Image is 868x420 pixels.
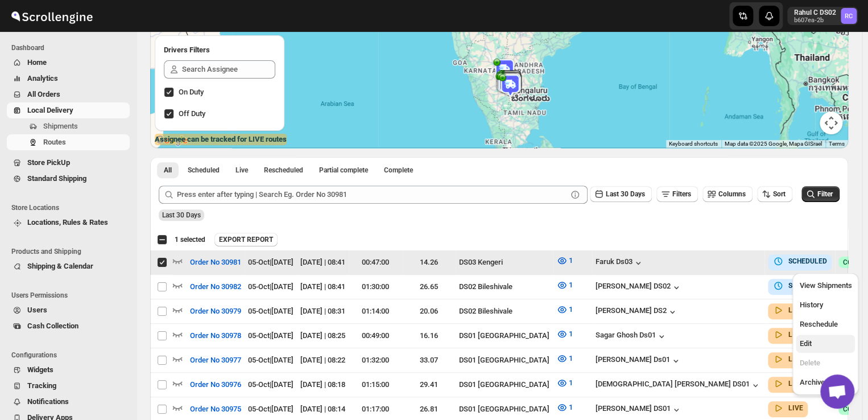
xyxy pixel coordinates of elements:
button: Columns [702,186,753,202]
span: Last 30 Days [162,211,201,219]
div: 01:14:00 [352,306,399,317]
span: 1 [569,354,573,363]
button: SCHEDULED [772,256,827,267]
button: 1 [549,300,580,319]
span: History [799,300,822,309]
button: LIVE [772,378,803,389]
span: Store Locations [11,203,131,212]
div: 20.06 [406,306,452,317]
div: Open chat [820,374,854,409]
button: Order No 30975 [183,400,248,418]
div: 01:15:00 [352,379,399,390]
div: DS01 [GEOGRAPHIC_DATA] [459,330,549,341]
button: 1 [549,398,580,417]
span: 1 selected [175,235,205,244]
span: Widgets [27,365,53,374]
button: Widgets [7,362,130,378]
button: LIVE [772,304,803,316]
button: Users [7,302,130,318]
button: Map camera controls [820,112,842,134]
span: EXPORT REPORT [219,235,273,244]
button: Locations, Rules & Rates [7,215,130,230]
span: Order No 30978 [190,330,241,341]
button: Faruk Ds03 [596,257,644,269]
span: Reschedule [799,320,837,328]
div: 26.81 [406,403,452,415]
button: User menu [787,7,858,25]
b: LIVE [788,404,803,412]
button: Keyboard shortcuts [669,140,718,148]
h2: Drivers Filters [164,44,275,56]
button: Analytics [7,71,130,87]
button: Order No 30979 [183,302,248,320]
span: 1 [569,330,573,338]
label: Assignee can be tracked for LIVE routes [155,134,287,145]
button: Order No 30976 [183,376,248,394]
span: Live [235,166,248,175]
span: Shipping & Calendar [27,262,93,270]
div: DS01 [GEOGRAPHIC_DATA] [459,355,549,366]
div: 00:47:00 [352,257,399,268]
span: Edit [799,339,811,348]
div: DS01 [GEOGRAPHIC_DATA] [459,379,549,390]
span: Order No 30977 [190,355,241,366]
div: DS02 Bileshivale [459,306,549,317]
a: Terms (opens in new tab) [829,141,845,147]
span: Rahul C DS02 [841,8,857,24]
button: Filters [656,186,698,202]
div: 16.16 [406,330,452,341]
span: Notifications [27,397,69,406]
button: Sort [757,186,792,202]
button: LIVE [772,402,803,414]
span: Standard Shipping [27,174,86,183]
div: 00:49:00 [352,330,399,341]
div: 14.26 [406,257,452,268]
button: [PERSON_NAME] DS2 [596,306,678,318]
span: 1 [569,305,573,314]
span: Order No 30975 [190,403,241,415]
span: 05-Oct | [DATE] [248,380,294,389]
div: [DATE] | 08:41 [300,281,345,293]
span: Complete [384,166,413,175]
button: Order No 30982 [183,278,248,296]
button: Routes [7,134,130,150]
button: [PERSON_NAME] Ds01 [596,355,681,367]
div: DS02 Bileshivale [459,281,549,293]
img: Google [153,133,191,148]
span: Rescheduled [264,166,303,175]
button: [DEMOGRAPHIC_DATA] [PERSON_NAME] DS01 [596,380,761,391]
button: LIVE [772,329,803,340]
span: Configurations [11,351,131,360]
span: Users Permissions [11,291,131,300]
span: Shipments [43,122,78,130]
button: Last 30 Days [590,186,652,202]
span: Local Delivery [27,106,73,114]
span: Order No 30976 [190,379,241,390]
button: EXPORT REPORT [214,233,278,246]
span: Tracking [27,381,56,390]
span: Store PickUp [27,158,70,167]
div: 29.41 [406,379,452,390]
span: Columns [718,190,746,198]
span: Map data ©2025 Google, Mapa GISrael [725,141,822,147]
div: 01:30:00 [352,281,399,293]
button: All Orders [7,87,130,102]
button: SCHEDULED [772,280,827,291]
p: b607ea-2b [794,17,836,24]
button: Cash Collection [7,318,130,334]
span: Off Duty [179,109,205,118]
button: 1 [549,276,580,294]
span: Home [27,58,47,67]
span: 1 [569,281,573,289]
span: Order No 30982 [190,281,241,293]
div: Sagar Ghosh Ds01 [596,331,667,342]
span: Filter [817,190,833,198]
button: [PERSON_NAME] DS01 [596,404,682,415]
span: Filters [672,190,691,198]
button: 1 [549,374,580,392]
span: All [164,166,172,175]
